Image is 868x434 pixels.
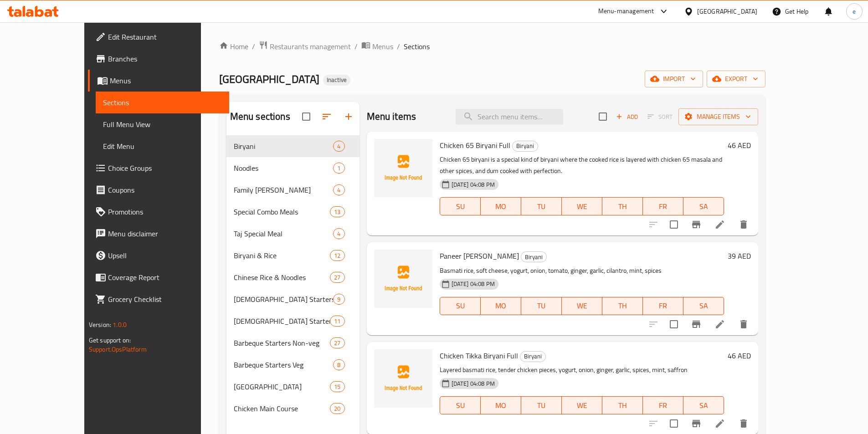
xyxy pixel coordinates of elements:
a: Menus [88,70,229,92]
p: Chicken 65 biryani is a special kind of biryani where the cooked rice is layered with chicken 65 ... [440,154,724,177]
span: Select to update [664,215,683,234]
span: Version: [89,319,111,331]
div: items [333,184,344,195]
div: items [333,163,344,174]
h6: 46 AED [728,139,751,152]
a: Coverage Report [88,266,229,288]
span: [DEMOGRAPHIC_DATA] Starters Veg [234,294,334,305]
div: Biryani [512,141,538,152]
div: Mutton Main Course [234,381,330,392]
span: TH [606,200,639,213]
div: items [333,359,344,370]
div: items [330,272,344,283]
button: FR [643,297,683,315]
span: Full Menu View [103,119,222,130]
span: Taj Special Meal [234,228,334,239]
span: Sections [103,97,222,108]
span: Biryani & Rice [234,250,330,261]
div: items [330,316,344,327]
button: SA [683,297,724,315]
span: Family [PERSON_NAME] [234,184,334,195]
span: Grocery Checklist [108,294,222,305]
span: MO [484,200,518,213]
span: SA [687,399,720,412]
li: / [354,41,358,52]
span: Biryani [521,252,546,262]
span: [GEOGRAPHIC_DATA] [234,381,330,392]
div: Chinese Starters Non-veg [234,316,330,327]
span: Manage items [686,111,751,123]
a: Support.OpsPlatform [89,343,147,355]
span: Select section [593,107,612,126]
button: Branch-specific-item [685,214,707,235]
div: Chicken Main Course [234,403,330,414]
span: WE [565,399,599,412]
button: WE [562,396,602,414]
input: search [456,109,563,125]
button: TH [602,297,643,315]
span: Get support on: [89,334,131,346]
span: Biryani [513,141,538,151]
img: Chicken 65 Biryani Full [374,139,432,197]
a: Edit menu item [714,219,725,230]
button: FR [643,396,683,414]
span: TU [525,200,558,213]
span: [DATE] 04:08 PM [448,280,498,288]
span: 27 [330,273,344,282]
span: Select to update [664,414,683,433]
div: items [333,141,344,152]
div: Chinese Starters Veg [234,294,334,305]
a: Choice Groups [88,157,229,179]
span: Paneer [PERSON_NAME] [440,249,519,263]
div: Family Biryani Bucket [234,184,334,195]
div: items [330,381,344,392]
button: TH [602,197,643,215]
span: Menus [110,75,222,86]
span: import [652,73,696,85]
button: MO [481,197,521,215]
span: 4 [334,186,344,194]
div: [DEMOGRAPHIC_DATA] Starters Non-veg11 [226,310,360,332]
div: Biryani4 [226,135,360,157]
span: Edit Menu [103,141,222,152]
div: items [333,228,344,239]
span: Menus [372,41,393,52]
div: Family [PERSON_NAME]4 [226,179,360,201]
a: Menu disclaimer [88,223,229,245]
button: SA [683,396,724,414]
span: TU [525,299,558,312]
div: Chinese Rice & Noodles [234,272,330,283]
span: Branches [108,53,222,64]
span: SA [687,200,720,213]
span: Menu disclaimer [108,228,222,239]
button: FR [643,197,683,215]
img: Chicken Tikka Biryani Full [374,349,432,408]
span: 8 [334,361,344,369]
div: [GEOGRAPHIC_DATA] [697,6,757,16]
a: Sections [96,92,229,113]
span: Add item [612,110,642,124]
span: MO [484,299,518,312]
div: Barbeque Starters Non-veg [234,337,330,348]
h2: Menu items [367,110,416,123]
span: TH [606,399,639,412]
a: Restaurants management [259,41,351,52]
li: / [397,41,400,52]
h6: 46 AED [728,349,751,362]
div: Biryani & Rice12 [226,245,360,266]
span: WE [565,200,599,213]
span: Restaurants management [270,41,351,52]
span: 20 [330,404,344,413]
span: export [714,73,758,85]
span: 11 [330,317,344,326]
span: FR [647,399,680,412]
a: Grocery Checklist [88,288,229,310]
span: Chicken 65 Biryani Full [440,138,510,152]
span: Special Combo Meals [234,206,330,217]
div: Chicken Main Course20 [226,398,360,419]
div: items [330,250,344,261]
a: Menus [361,41,393,52]
nav: Menu sections [226,132,360,423]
